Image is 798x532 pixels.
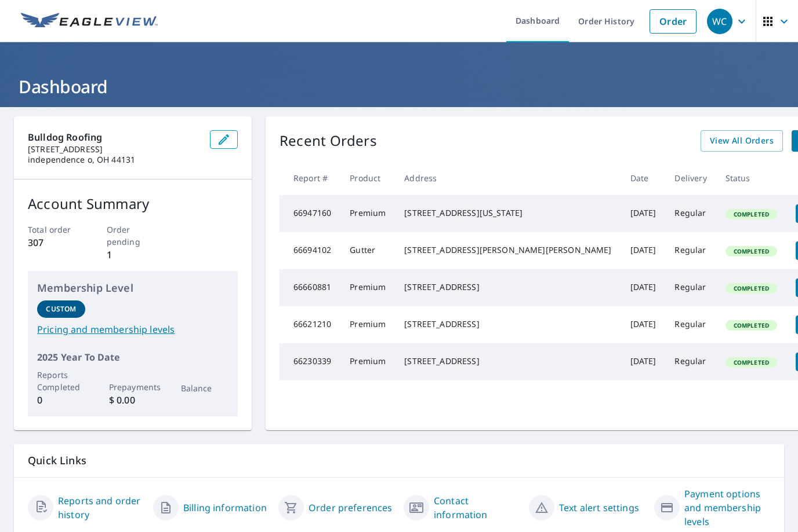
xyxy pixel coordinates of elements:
[710,134,774,148] span: View All Orders
[395,161,621,195] th: Address
[340,195,395,232] td: Premium
[21,13,158,30] img: EV Logo
[58,494,144,522] a: Reports and order history
[621,306,666,343] td: [DATE]
[280,306,340,343] td: 66621210
[665,232,716,269] td: Regular
[727,358,776,366] span: Completed
[650,9,697,34] a: Order
[340,269,395,306] td: Premium
[621,161,666,195] th: Date
[727,247,776,255] span: Completed
[280,195,340,232] td: 66947160
[404,318,611,330] div: [STREET_ADDRESS]
[280,161,340,195] th: Report #
[109,393,157,407] p: $ 0.00
[46,304,76,314] p: Custom
[340,343,395,380] td: Premium
[727,284,776,292] span: Completed
[404,355,611,367] div: [STREET_ADDRESS]
[37,350,228,364] p: 2025 Year To Date
[37,322,228,336] a: Pricing and membership levels
[37,280,228,296] p: Membership Level
[621,232,666,269] td: [DATE]
[280,130,377,152] p: Recent Orders
[14,75,784,98] h1: Dashboard
[28,223,81,236] p: Total order
[404,281,611,293] div: [STREET_ADDRESS]
[340,232,395,269] td: Gutter
[183,501,267,515] a: Billing information
[727,321,776,329] span: Completed
[280,269,340,306] td: 66660881
[280,232,340,269] td: 66694102
[404,207,611,219] div: [STREET_ADDRESS][US_STATE]
[28,144,201,155] p: [STREET_ADDRESS]
[716,161,786,195] th: Status
[665,269,716,306] td: Regular
[28,130,201,144] p: bulldog roofing
[665,161,716,195] th: Delivery
[665,195,716,232] td: Regular
[28,193,238,214] p: Account Summary
[37,369,85,393] p: Reports Completed
[701,130,783,152] a: View All Orders
[340,306,395,343] td: Premium
[665,306,716,343] td: Regular
[434,494,520,522] a: Contact information
[28,236,81,250] p: 307
[621,343,666,380] td: [DATE]
[107,223,159,248] p: Order pending
[37,393,85,407] p: 0
[340,161,395,195] th: Product
[559,501,639,515] a: Text alert settings
[727,210,776,218] span: Completed
[665,343,716,380] td: Regular
[280,343,340,380] td: 66230339
[181,382,229,394] p: Balance
[109,381,157,393] p: Prepayments
[621,195,666,232] td: [DATE]
[621,269,666,306] td: [DATE]
[28,155,201,165] p: independence o, OH 44131
[404,244,611,256] div: [STREET_ADDRESS][PERSON_NAME][PERSON_NAME]
[707,9,732,34] div: WC
[309,501,393,515] a: Order preferences
[28,453,770,468] p: Quick Links
[107,248,159,262] p: 1
[684,487,770,529] a: Payment options and membership levels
